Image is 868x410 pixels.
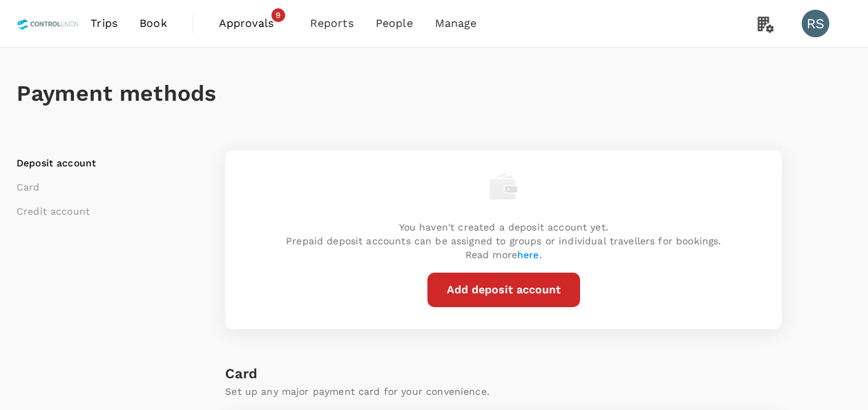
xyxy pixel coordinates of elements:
h1: Payment methods [17,81,851,106]
li: Credit account [17,204,189,218]
span: Trips [90,15,117,32]
span: Book [139,15,167,32]
a: here [517,249,539,260]
span: Manage [435,15,477,32]
img: Control Union Malaysia Sdn. Bhd. [17,8,79,39]
h6: Card [225,362,782,384]
li: Deposit account [17,156,189,170]
button: Add deposit account [427,273,580,307]
span: 9 [271,8,285,22]
span: People [376,15,413,32]
img: empty [490,173,517,200]
p: Set up any major payment card for your convenience. [225,384,782,398]
span: Reports [310,15,354,32]
div: RS [802,10,829,37]
p: You haven't created a deposit account yet. Prepaid deposit accounts can be assigned to groups or ... [286,220,721,262]
li: Card [17,180,189,194]
span: Approvals [219,15,288,32]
